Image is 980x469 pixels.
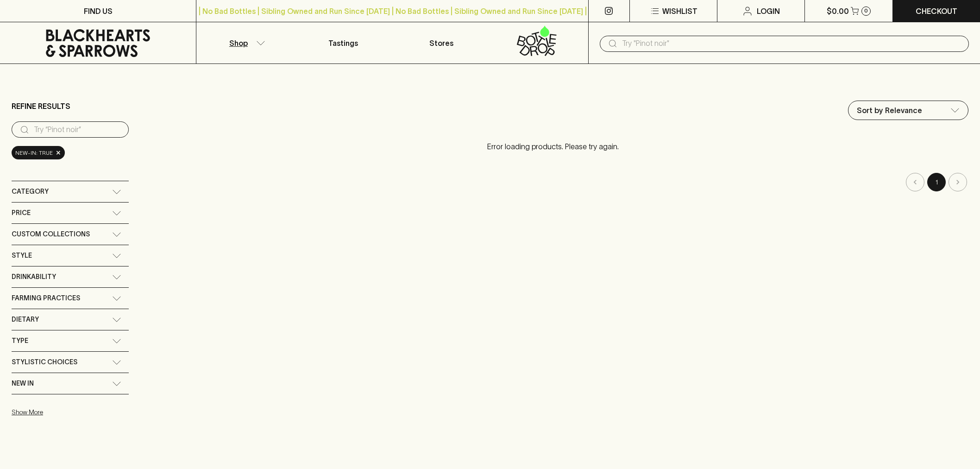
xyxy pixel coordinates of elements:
p: Shop [229,38,248,49]
a: Stores [392,22,490,63]
span: Category [12,186,49,197]
div: Custom Collections [12,224,129,245]
p: Refine Results [12,101,70,112]
span: new-in: true [15,148,53,158]
div: Type [12,330,129,351]
p: Error loading products. Please try again. [138,132,968,161]
span: Dietary [12,314,39,325]
input: Try "Pinot noir" [622,36,961,51]
div: Sort by Relevance [848,101,968,120]
input: Try “Pinot noir” [34,122,121,137]
div: Drinkability [12,266,129,287]
p: $0.00 [827,6,849,17]
div: Category [12,181,129,202]
div: Dietary [12,309,129,330]
p: 0 [864,8,868,13]
span: New In [12,378,34,389]
p: Wishlist [662,6,697,17]
nav: pagination navigation [138,173,968,191]
p: Stores [429,38,453,49]
p: Login [757,6,780,17]
p: Tastings [328,38,358,49]
div: New In [12,373,129,394]
span: Type [12,335,28,347]
div: Price [12,203,129,223]
button: Show More [12,403,133,422]
p: Checkout [916,6,957,17]
p: FIND US [84,6,113,17]
div: Stylistic Choices [12,352,129,373]
div: Style [12,245,129,266]
p: Sort by Relevance [857,105,922,116]
span: Custom Collections [12,228,90,240]
span: Drinkability [12,271,56,283]
span: Price [12,207,31,219]
span: Stylistic Choices [12,356,77,368]
button: Shop [196,22,294,63]
span: × [56,148,61,158]
button: page 1 [927,173,946,191]
span: Style [12,250,32,261]
a: Tastings [295,22,392,63]
div: Farming Practices [12,288,129,309]
span: Farming Practices [12,292,80,304]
